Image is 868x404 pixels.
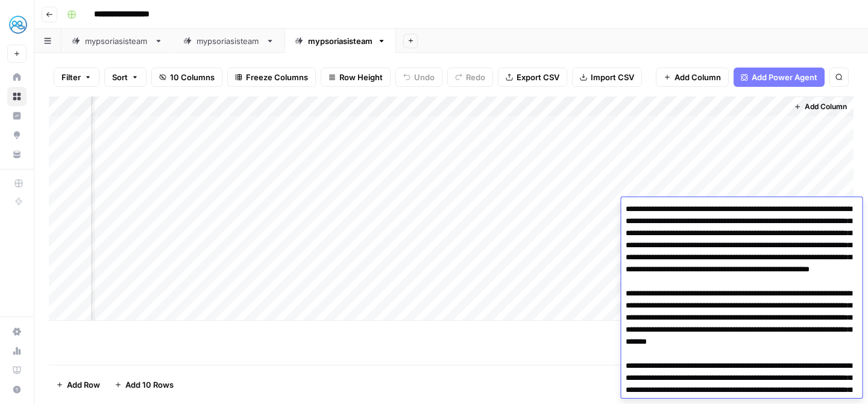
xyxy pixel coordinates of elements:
button: Add Row [49,375,107,394]
span: Sort [112,71,128,83]
button: Freeze Columns [227,68,316,87]
button: Row Height [321,68,391,87]
img: MyHealthTeam Logo [7,14,29,36]
a: Settings [7,322,27,341]
button: Undo [395,68,442,87]
div: mypsoriasisteam [197,35,261,47]
span: Add Column [805,101,847,112]
span: Undo [414,71,435,83]
button: Import CSV [572,68,642,87]
a: Opportunities [7,125,27,145]
a: mypsoriasisteam [61,29,173,53]
button: 10 Columns [151,68,222,87]
div: mypsoriasisteam [308,35,373,47]
a: Insights [7,106,27,125]
span: 10 Columns [170,71,215,83]
button: Redo [447,68,493,87]
button: Filter [54,68,99,87]
button: Add Column [789,99,852,115]
span: Export CSV [517,71,559,83]
button: Add Column [656,68,729,87]
button: Workspace: MyHealthTeam [7,10,27,40]
a: Usage [7,341,27,361]
span: Redo [466,71,485,83]
button: Export CSV [498,68,567,87]
button: Add 10 Rows [107,375,181,394]
span: Freeze Columns [246,71,308,83]
a: Learning Hub [7,361,27,380]
button: Sort [104,68,146,87]
span: Add Row [67,379,100,391]
a: mypsoriasisteam [173,29,285,53]
button: Help + Support [7,380,27,399]
a: Home [7,68,27,87]
div: mypsoriasisteam [85,35,149,47]
span: Add Power Agent [752,71,817,83]
a: Browse [7,87,27,106]
span: Row Height [339,71,383,83]
a: mypsoriasisteam [285,29,396,53]
span: Add 10 Rows [125,379,174,391]
button: Add Power Agent [734,68,825,87]
span: Filter [61,71,81,83]
a: Your Data [7,145,27,164]
span: Import CSV [591,71,634,83]
span: Add Column [675,71,721,83]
